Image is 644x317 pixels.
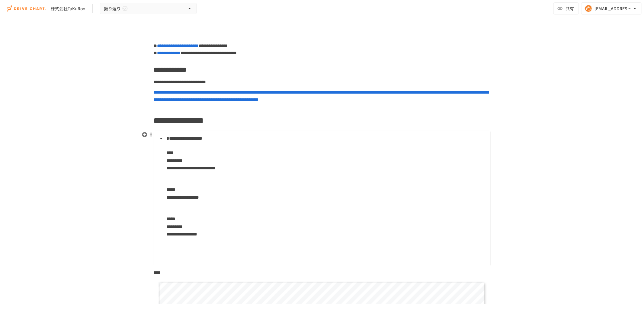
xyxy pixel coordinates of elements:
[566,5,574,12] span: 共有
[7,4,46,13] img: i9VDDS9JuLRLX3JIUyK59LcYp6Y9cayLPHs4hOxMB9W
[594,5,632,12] div: [EMAIL_ADDRESS][DOMAIN_NAME]
[100,3,197,14] button: 振り返り
[51,5,85,12] div: 株式会社TaKuRoo
[553,2,579,14] button: 共有
[104,5,121,12] span: 振り返り
[581,2,642,14] button: [EMAIL_ADDRESS][DOMAIN_NAME]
